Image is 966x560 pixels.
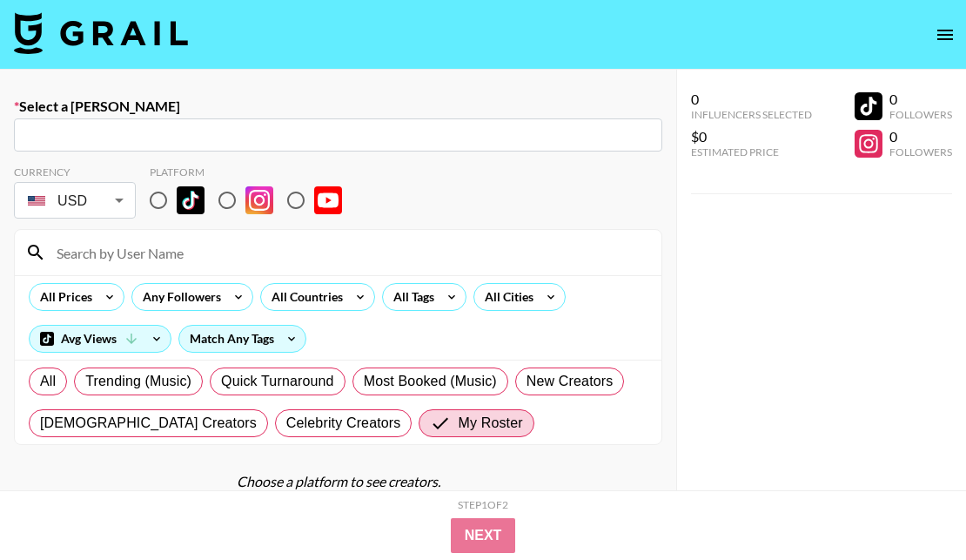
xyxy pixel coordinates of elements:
span: Celebrity Creators [286,413,401,434]
span: New Creators [527,371,614,392]
span: Trending (Music) [85,371,191,392]
div: All Tags [383,284,438,310]
div: Match Any Tags [179,326,305,352]
div: Followers [889,145,952,159]
div: All Prices [30,284,96,310]
img: Instagram [245,186,273,214]
div: All Countries [261,284,346,310]
div: 0 [691,91,812,108]
span: My Roster [458,413,522,434]
div: 0 [889,91,952,108]
div: Platform [150,165,356,179]
div: Any Followers [132,284,225,310]
span: Quick Turnaround [221,371,334,392]
div: Step 1 of 2 [458,498,508,511]
label: Select a [PERSON_NAME] [14,98,662,115]
div: Choose a platform to see creators. [14,473,662,490]
div: Estimated Price [691,145,812,159]
img: YouTube [314,186,342,214]
span: [DEMOGRAPHIC_DATA] Creators [40,413,257,434]
button: Next [451,518,516,553]
div: Followers [889,108,952,121]
div: All Cities [474,284,537,310]
img: TikTok [177,186,205,214]
input: Search by User Name [46,239,651,267]
span: Most Booked (Music) [364,371,497,392]
button: open drawer [928,17,963,52]
div: $0 [691,128,812,145]
div: 0 [889,128,952,145]
div: USD [17,186,132,216]
div: Influencers Selected [691,108,812,121]
div: Avg Views [30,326,171,352]
span: All [40,371,56,392]
img: Grail Talent [14,12,188,54]
div: Currency [14,165,136,179]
